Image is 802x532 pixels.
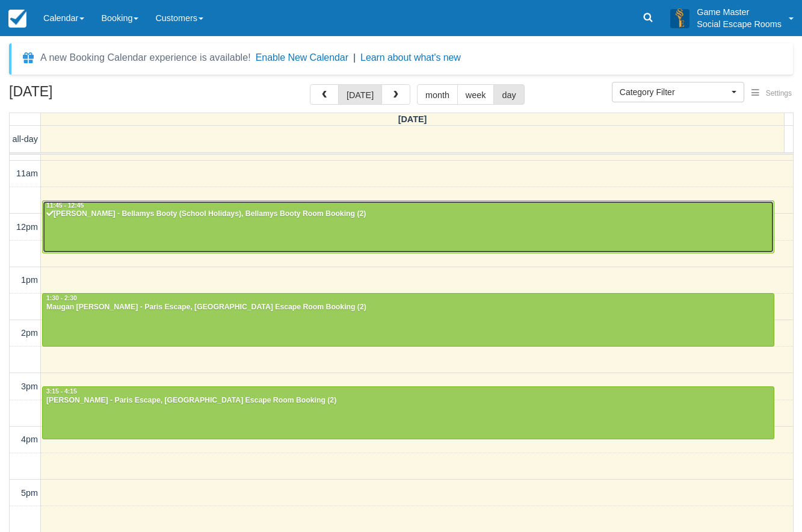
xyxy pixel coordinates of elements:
[46,209,771,219] div: [PERSON_NAME] - Bellamys Booty (School Holidays), Bellamys Booty Room Booking (2)
[42,200,774,253] a: 11:45 - 12:45[PERSON_NAME] - Bellamys Booty (School Holidays), Bellamys Booty Room Booking (2)
[46,396,771,406] div: [PERSON_NAME] - Paris Escape, [GEOGRAPHIC_DATA] Escape Room Booking (2)
[46,388,77,395] span: 3:15 - 4:15
[697,6,782,18] p: Game Master
[46,295,77,302] span: 1:30 - 2:30
[398,114,427,124] span: [DATE]
[21,488,38,498] span: 5pm
[670,8,689,28] img: A3
[620,86,729,98] span: Category Filter
[21,435,38,444] span: 4pm
[21,275,38,285] span: 1pm
[353,52,356,63] span: |
[493,84,524,105] button: day
[697,18,782,30] p: Social Escape Rooms
[42,293,774,346] a: 1:30 - 2:30Maugan [PERSON_NAME] - Paris Escape, [GEOGRAPHIC_DATA] Escape Room Booking (2)
[13,134,38,144] span: all-day
[46,202,84,209] span: 11:45 - 12:45
[40,51,251,65] div: A new Booking Calendar experience is available!
[417,84,458,105] button: month
[42,386,774,439] a: 3:15 - 4:15[PERSON_NAME] - Paris Escape, [GEOGRAPHIC_DATA] Escape Room Booking (2)
[457,84,495,105] button: week
[8,10,26,28] img: checkfront-main-nav-mini-logo.png
[21,328,38,338] span: 2pm
[16,169,38,178] span: 11am
[612,82,744,102] button: Category Filter
[16,222,38,232] span: 12pm
[744,85,799,102] button: Settings
[46,303,771,312] div: Maugan [PERSON_NAME] - Paris Escape, [GEOGRAPHIC_DATA] Escape Room Booking (2)
[256,52,348,64] button: Enable New Calendar
[9,84,161,107] h2: [DATE]
[338,84,382,105] button: [DATE]
[21,382,38,391] span: 3pm
[360,52,461,63] a: Learn about what's new
[766,89,792,97] span: Settings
